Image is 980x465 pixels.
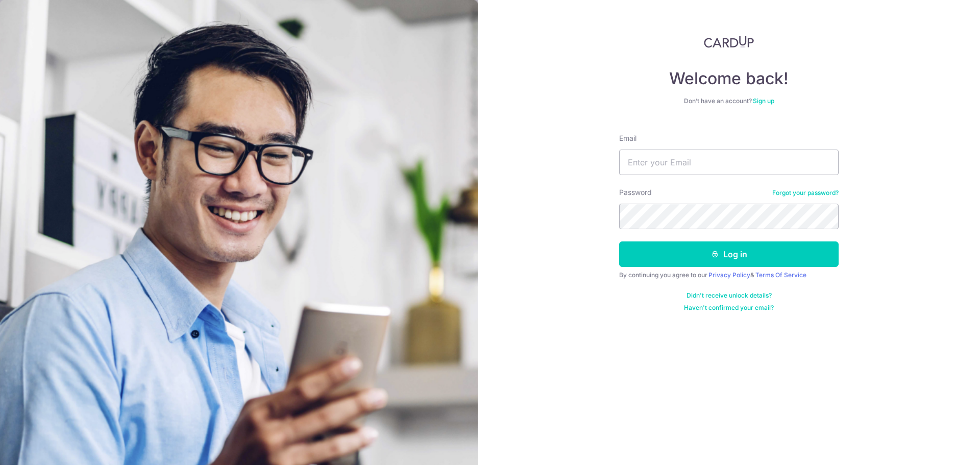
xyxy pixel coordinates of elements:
[684,304,774,312] a: Haven't confirmed your email?
[619,133,636,143] label: Email
[619,271,839,279] div: By continuing you agree to our &
[619,241,839,267] button: Log in
[708,271,750,279] a: Privacy Policy
[704,36,754,48] img: CardUp Logo
[772,189,839,197] a: Forgot your password?
[619,68,839,89] h4: Welcome back!
[687,291,772,300] a: Didn't receive unlock details?
[755,271,806,279] a: Terms Of Service
[619,150,839,175] input: Enter your Email
[619,97,839,105] div: Don’t have an account?
[753,97,774,105] a: Sign up
[619,187,652,198] label: Password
